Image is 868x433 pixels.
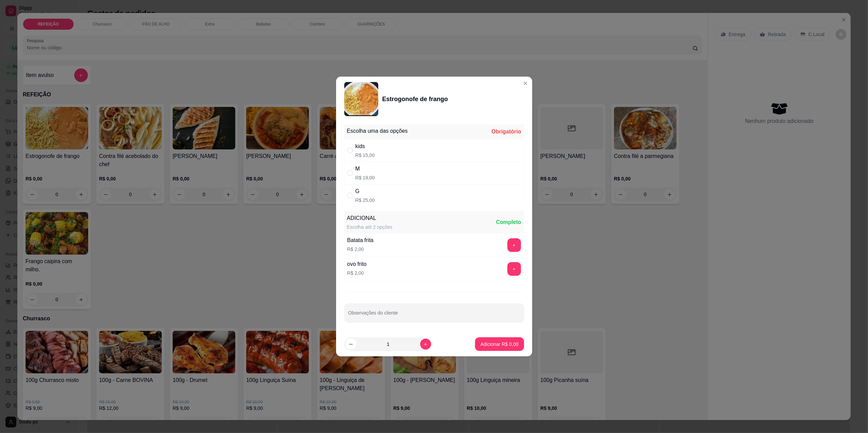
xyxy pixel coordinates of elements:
[347,236,374,244] div: Batata frita
[356,165,375,173] div: M
[475,337,524,351] button: Adicionar R$ 0,00
[520,78,531,89] button: Close
[347,260,367,268] div: ovo frito
[347,246,374,253] p: R$ 2,00
[420,339,431,350] button: increase-product-quantity
[491,128,521,136] div: Obrigatório
[356,142,375,150] div: kids
[347,127,408,135] div: Escolha uma das opções
[346,339,357,350] button: decrease-product-quantity
[356,174,375,181] p: R$ 19,00
[347,224,393,230] div: Escolha até 2 opções
[348,312,520,319] input: Observações do cliente
[347,214,393,222] div: ADICIONAL
[496,218,521,226] div: Completo
[356,187,375,195] div: G
[344,82,378,116] img: product-image
[356,152,375,159] p: R$ 15,00
[382,94,448,104] div: Estrogonofe de frango
[507,262,521,276] button: add
[347,270,367,276] p: R$ 2,00
[480,341,518,348] p: Adicionar R$ 0,00
[356,197,375,204] p: R$ 25,00
[507,238,521,252] button: add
